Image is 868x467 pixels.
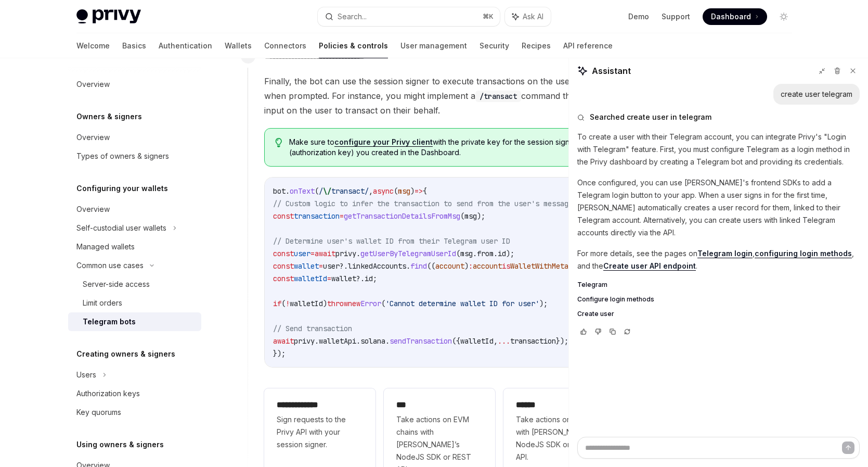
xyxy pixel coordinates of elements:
[410,261,427,271] span: find
[577,281,607,289] span: Telegram
[323,261,340,271] span: user
[286,299,290,308] span: !
[577,295,860,304] a: Configure login methods
[122,33,146,58] a: Basics
[294,336,315,346] span: privy
[592,65,631,77] span: Assistant
[394,186,398,196] span: (
[628,11,649,22] a: Demo
[603,261,696,271] a: Create user API endpoint
[577,131,860,168] p: To create a user with their Telegram account, you can integrate Privy's "Login with Telegram" fea...
[373,274,377,283] span: ;
[577,310,860,318] a: Create user
[460,249,473,258] span: msg
[273,186,286,196] span: bot
[556,336,568,346] span: });
[473,249,477,258] span: .
[456,249,460,258] span: (
[335,249,356,258] span: privy
[477,211,485,221] span: );
[360,299,381,308] span: Error
[315,249,335,258] span: await
[159,33,212,58] a: Authentication
[76,387,140,400] div: Authorization keys
[76,222,166,234] div: Self-custodial user wallets
[83,297,122,309] div: Limit orders
[356,336,360,346] span: .
[494,336,498,346] span: ,
[76,9,141,24] img: light logo
[76,438,164,451] h5: Using owners & signers
[340,211,344,221] span: =
[331,186,369,196] span: transact/
[319,261,323,271] span: =
[225,33,252,58] a: Wallets
[464,261,469,271] span: )
[697,249,753,258] a: Telegram login
[68,128,201,147] a: Overview
[68,75,201,94] a: Overview
[273,324,352,333] span: // Send transaction
[577,247,860,272] p: For more details, see the pages on , , and the .
[577,112,860,122] button: Searched create user in telegram
[334,137,433,147] a: configure your Privy client
[273,274,294,283] span: const
[464,211,477,221] span: msg
[68,275,201,294] a: Server-side access
[522,33,551,58] a: Recipes
[590,112,711,122] span: Searched create user in telegram
[68,384,201,403] a: Authorization keys
[775,8,792,25] button: Toggle dark mode
[360,336,385,346] span: solana
[273,199,573,208] span: // Custom logic to infer the transaction to send from the user's message
[473,261,502,271] span: account
[327,299,348,308] span: throw
[435,261,464,271] span: account
[510,336,556,346] span: transaction
[289,137,604,158] span: Make sure to with the private key for the session signer (authorization key) you created in the D...
[460,211,464,221] span: (
[76,33,110,58] a: Welcome
[323,299,327,308] span: )
[539,299,548,308] span: );
[703,8,767,25] a: Dashboard
[338,10,367,23] div: Search...
[76,78,110,91] div: Overview
[842,441,854,454] button: Send message
[273,211,294,221] span: const
[385,299,539,308] span: 'Cannot determine wallet ID for user'
[494,249,498,258] span: .
[410,186,414,196] span: )
[475,91,521,102] code: /transact
[275,138,282,147] svg: Tip
[264,33,306,58] a: Connectors
[273,249,294,258] span: const
[505,7,551,26] button: Ask AI
[76,150,169,162] div: Types of owners & signers
[662,11,690,22] a: Support
[331,274,356,283] span: wallet
[483,12,494,21] span: ⌘ K
[414,186,423,196] span: =>
[76,131,110,144] div: Overview
[477,249,494,258] span: from
[360,249,456,258] span: getUserByTelegramUserId
[83,315,136,328] div: Telegram bots
[273,236,510,246] span: // Determine user's wallet ID from their Telegram user ID
[310,249,315,258] span: =
[294,249,310,258] span: user
[68,200,201,219] a: Overview
[68,403,201,422] a: Key quorums
[400,33,467,58] a: User management
[469,261,473,271] span: :
[323,186,331,196] span: \/
[480,33,509,58] a: Security
[510,261,585,271] span: WalletWithMetadata
[452,336,460,346] span: ({
[76,369,96,381] div: Users
[76,259,144,272] div: Common use cases
[290,299,323,308] span: walletId
[315,186,319,196] span: (
[385,336,390,346] span: .
[264,74,615,118] span: Finally, the bot can use the session signer to execute transactions on the user’s behalf when pro...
